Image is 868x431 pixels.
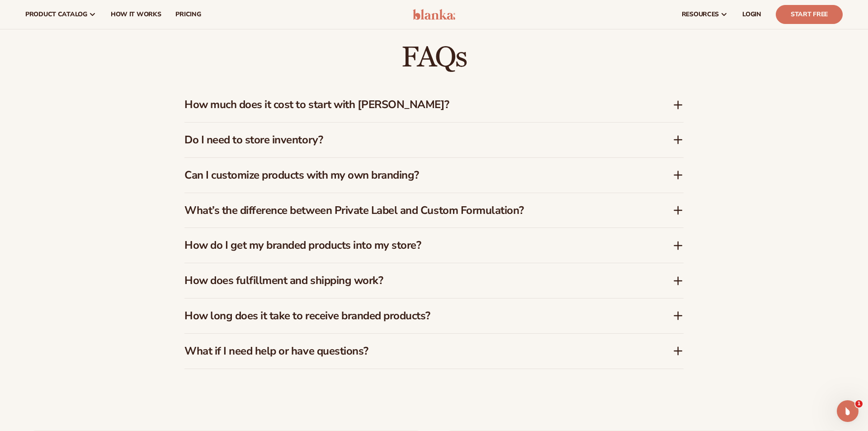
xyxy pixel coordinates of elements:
[184,43,684,73] h2: FAQs
[184,169,646,182] h3: Can I customize products with my own branding?
[184,133,646,147] h3: Do I need to store inventory?
[855,400,863,407] span: 1
[184,345,646,358] h3: What if I need help or have questions?
[175,11,201,18] span: pricing
[184,239,646,252] h3: How do I get my branded products into my store?
[184,204,646,217] h3: What’s the difference between Private Label and Custom Formulation?
[184,274,646,287] h3: How does fulfillment and shipping work?
[111,11,161,18] span: How It Works
[682,11,719,18] span: resources
[413,9,456,20] img: logo
[837,400,859,422] iframe: Intercom live chat
[184,309,646,322] h3: How long does it take to receive branded products?
[25,11,87,18] span: product catalog
[742,11,761,18] span: LOGIN
[184,98,646,111] h3: How much does it cost to start with [PERSON_NAME]?
[776,5,843,24] a: Start Free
